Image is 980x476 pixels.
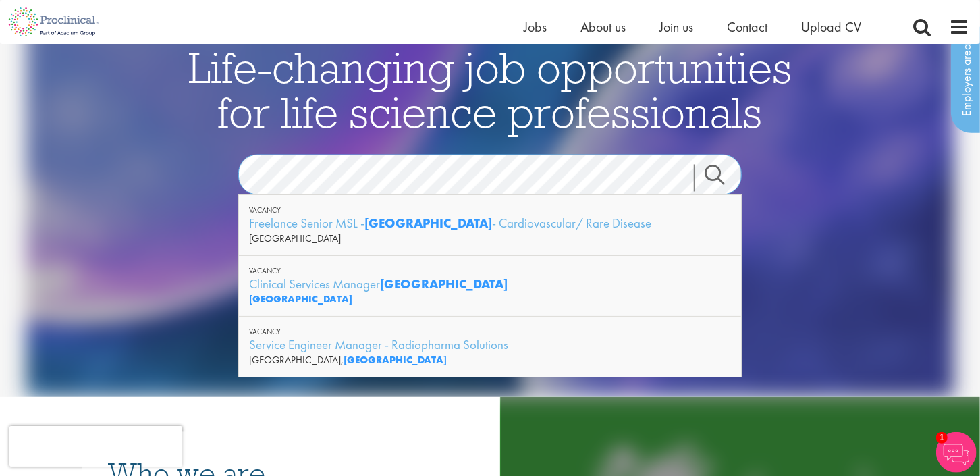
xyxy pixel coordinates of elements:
[727,18,767,36] a: Contact
[9,426,182,467] iframe: reCAPTCHA
[936,432,977,473] img: Chatbot
[188,40,792,138] span: Life-changing job opportunities for life science professionals
[344,353,447,367] strong: [GEOGRAPHIC_DATA]
[364,215,492,232] strong: [GEOGRAPHIC_DATA]
[249,336,731,353] div: Service Engineer Manager - Radiopharma Solutions
[380,275,508,292] strong: [GEOGRAPHIC_DATA]
[936,432,948,444] span: 1
[249,215,731,232] div: Freelance Senior MSL - - Cardiovascular/ Rare Disease
[249,275,731,292] div: Clinical Services Manager
[659,18,693,36] a: Join us
[249,266,731,275] div: Vacancy
[249,353,731,367] div: [GEOGRAPHIC_DATA],
[694,164,752,191] a: Job search submit button
[249,205,731,215] div: Vacancy
[249,327,731,336] div: Vacancy
[801,18,861,36] a: Upload CV
[580,18,626,36] a: About us
[249,232,731,245] div: [GEOGRAPHIC_DATA]
[524,18,547,36] a: Jobs
[249,292,352,306] strong: [GEOGRAPHIC_DATA]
